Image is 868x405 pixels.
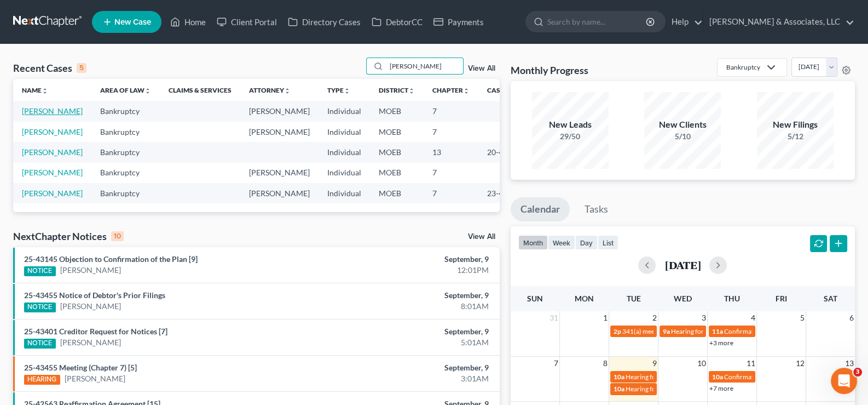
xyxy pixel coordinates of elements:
span: 13 [844,357,855,370]
a: Nameunfold_more [22,86,48,94]
i: unfold_more [42,88,48,94]
div: 12:01PM [341,265,489,276]
span: Mon [575,294,594,303]
div: Bankruptcy [726,62,760,72]
span: 11 [745,357,756,370]
a: View All [468,65,495,72]
div: 8:01AM [341,301,489,312]
div: NOTICE [24,266,56,276]
div: September, 9 [341,290,489,301]
td: Bankruptcy [91,163,160,183]
a: Typeunfold_more [327,86,350,94]
a: +3 more [709,339,733,347]
button: list [598,235,618,250]
iframe: Intercom live chat [831,368,857,394]
div: NOTICE [24,339,56,349]
td: Bankruptcy [91,183,160,203]
a: Payments [428,12,489,32]
i: unfold_more [344,88,350,94]
a: [PERSON_NAME] [60,301,121,312]
a: Chapterunfold_more [432,86,470,94]
input: Search by name... [386,58,463,74]
i: unfold_more [144,88,151,94]
button: month [518,235,548,250]
td: 7 [424,183,478,203]
th: Claims & Services [160,79,240,101]
i: unfold_more [284,88,291,94]
span: 4 [750,311,756,324]
a: 25-43401 Creditor Request for Notices [7] [24,327,167,336]
td: 13 [424,142,478,162]
td: Individual [319,142,370,162]
div: September, 9 [341,326,489,337]
input: Search by name... [547,12,647,32]
span: 3 [853,368,862,377]
td: MOEB [370,163,424,183]
span: Confirmation hearing for [PERSON_NAME] [724,373,848,381]
a: [PERSON_NAME] [22,189,83,198]
td: MOEB [370,122,424,142]
span: 1 [602,311,609,324]
td: Individual [319,163,370,183]
td: MOEB [370,142,424,162]
span: Hearing for [PERSON_NAME] [671,327,756,335]
div: NOTICE [24,303,56,312]
div: New Filings [757,118,834,131]
div: 10 [111,231,124,241]
div: New Clients [644,118,721,131]
a: Tasks [575,197,618,221]
div: 3:01AM [341,373,489,384]
a: [PERSON_NAME] [65,373,125,384]
td: [PERSON_NAME] [240,101,319,121]
a: [PERSON_NAME] [60,337,121,348]
button: week [548,235,575,250]
i: unfold_more [408,88,415,94]
a: 25-43455 Notice of Debtor's Prior Filings [24,290,165,300]
span: 11a [712,327,723,335]
a: 25-43455 Meeting (Chapter 7) [5] [24,363,137,372]
td: [PERSON_NAME] [240,183,319,203]
td: 7 [424,101,478,121]
span: Tue [627,294,641,303]
td: Bankruptcy [91,142,160,162]
span: 3 [701,311,707,324]
div: 5/12 [757,131,834,142]
h3: Monthly Progress [511,64,588,77]
span: Fri [776,294,787,303]
div: September, 9 [341,362,489,373]
span: 2p [614,327,621,335]
a: Help [666,12,703,32]
div: September, 9 [341,254,489,265]
div: 5/10 [644,131,721,142]
td: 7 [424,163,478,183]
td: 23-42254 [478,183,531,203]
div: NextChapter Notices [13,230,124,243]
div: 29/50 [532,131,609,142]
a: [PERSON_NAME] [22,127,83,136]
a: DebtorCC [366,12,428,32]
td: 20-42728 [478,142,531,162]
a: Client Portal [211,12,282,32]
a: [PERSON_NAME] [22,106,83,116]
span: Sat [824,294,837,303]
a: Home [165,12,211,32]
span: Hearing for [PERSON_NAME] [626,373,711,381]
td: [PERSON_NAME] [240,163,319,183]
a: Calendar [511,197,570,221]
a: Districtunfold_more [379,86,415,94]
div: 5:01AM [341,337,489,348]
span: 31 [548,311,559,324]
td: Bankruptcy [91,122,160,142]
a: +7 more [709,384,733,392]
span: 12 [795,357,806,370]
span: 10 [696,357,707,370]
td: Individual [319,183,370,203]
h2: [DATE] [664,259,701,271]
div: HEARING [24,375,60,385]
a: Case Nounfold_more [487,86,522,94]
span: 9a [663,327,670,335]
td: MOEB [370,183,424,203]
div: New Leads [532,118,609,131]
span: 2 [651,311,658,324]
td: MOEB [370,101,424,121]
